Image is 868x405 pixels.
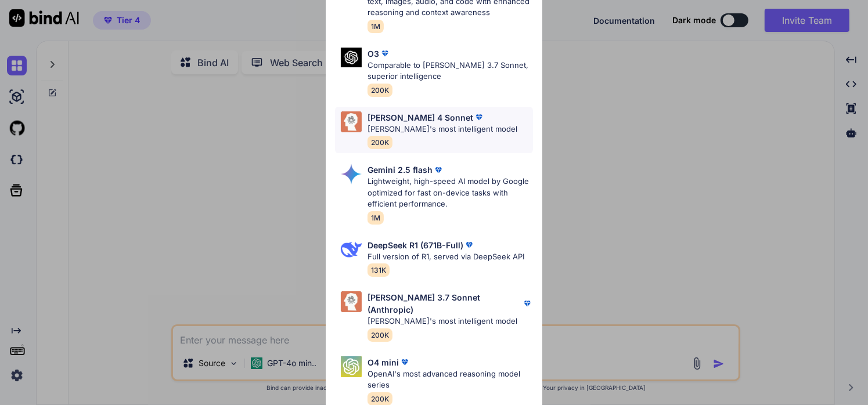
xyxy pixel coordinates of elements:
[368,263,390,277] span: 131K
[368,124,517,135] p: [PERSON_NAME]'s most intelligent model
[368,176,534,210] p: Lightweight, high-speed AI model by Google optimized for fast on-device tasks with efficient perf...
[368,251,524,263] p: Full version of R1, served via DeepSeek API
[341,356,362,377] img: Pick Models
[368,164,433,176] p: Gemini 2.5 flash
[341,239,362,260] img: Pick Models
[368,291,522,316] p: [PERSON_NAME] 3.7 Sonnet (Anthropic)
[368,316,534,327] p: [PERSON_NAME]'s most intelligent model
[368,368,534,391] p: OpenAI's most advanced reasoning model series
[368,48,379,60] p: O3
[368,84,392,97] span: 200K
[368,239,463,251] p: DeepSeek R1 (671B-Full)
[379,48,391,59] img: premium
[368,136,392,149] span: 200K
[341,291,362,312] img: Pick Models
[433,164,444,176] img: premium
[368,60,534,82] p: Comparable to [PERSON_NAME] 3.7 Sonnet, superior intelligence
[463,239,475,251] img: premium
[368,111,473,124] p: [PERSON_NAME] 4 Sonnet
[473,111,485,123] img: premium
[368,211,384,225] span: 1M
[341,111,362,132] img: Pick Models
[368,20,384,33] span: 1M
[341,164,362,185] img: Pick Models
[368,356,399,368] p: O4 mini
[368,328,392,342] span: 200K
[341,48,362,68] img: Pick Models
[521,298,533,309] img: premium
[399,356,410,368] img: premium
